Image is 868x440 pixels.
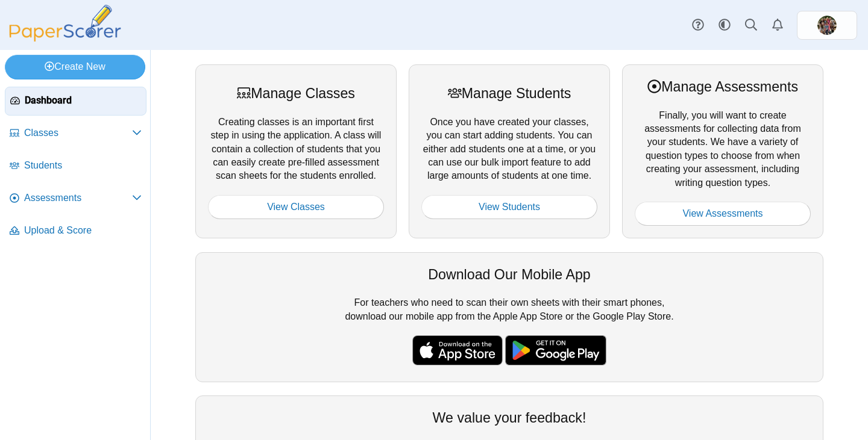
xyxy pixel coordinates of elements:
[5,55,145,79] a: Create New
[797,11,857,40] a: ps.ZGjZAUrt273eHv6v
[5,5,125,42] img: PaperScorer
[817,16,837,35] img: ps.ZGjZAUrt273eHv6v
[817,16,837,35] span: Kerry Swicegood
[24,159,142,172] span: Students
[208,265,811,284] div: Download Our Mobile App
[635,77,811,96] div: Manage Assessments
[24,191,132,205] span: Assessments
[24,224,142,237] span: Upload & Score
[421,84,597,103] div: Manage Students
[208,84,384,103] div: Manage Classes
[5,119,146,148] a: Classes
[5,33,125,43] a: PaperScorer
[208,195,384,219] a: View Classes
[24,126,132,140] span: Classes
[195,252,823,382] div: For teachers who need to scan their own sheets with their smart phones, download our mobile app f...
[208,408,811,427] div: We value your feedback!
[195,64,397,238] div: Creating classes is an important first step in using the application. A class will contain a coll...
[5,87,146,116] a: Dashboard
[5,152,146,181] a: Students
[505,335,606,365] img: google-play-badge.png
[409,64,610,238] div: Once you have created your classes, you can start adding students. You can either add students on...
[622,64,823,238] div: Finally, you will want to create assessments for collecting data from your students. We have a va...
[5,184,146,213] a: Assessments
[764,12,791,39] a: Alerts
[25,94,141,107] span: Dashboard
[421,195,597,219] a: View Students
[412,335,503,365] img: apple-store-badge.svg
[5,217,146,246] a: Upload & Score
[635,202,811,226] a: View Assessments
